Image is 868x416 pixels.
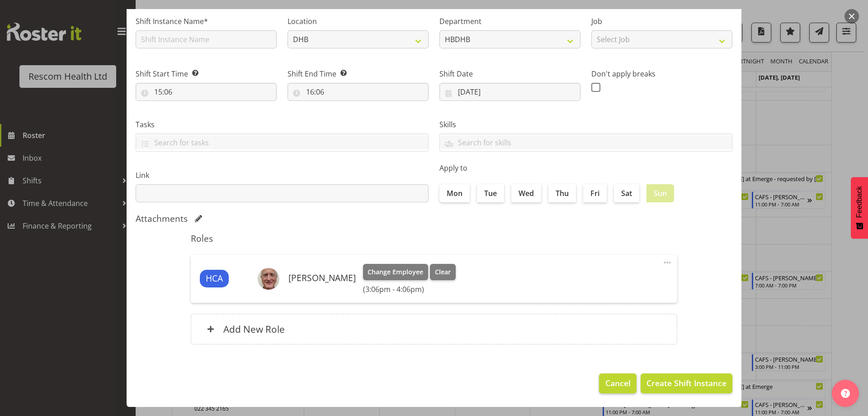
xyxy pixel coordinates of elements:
[288,273,356,283] h6: [PERSON_NAME]
[136,68,277,79] label: Shift Start Time
[599,373,636,393] button: Cancel
[136,119,429,130] label: Tasks
[591,16,732,27] label: Job
[288,83,429,101] input: Click to select...
[605,377,631,389] span: Cancel
[614,184,639,202] label: Sat
[583,184,607,202] label: Fri
[646,377,726,389] span: Create Shift Instance
[136,30,277,48] input: Shift Instance Name
[206,272,223,285] span: HCA
[646,184,674,202] label: Sun
[136,135,428,149] input: Search for tasks
[136,83,277,101] input: Click to select...
[223,323,285,335] h6: Add New Role
[368,267,423,277] span: Change Employee
[363,285,456,294] h6: (3:06pm - 4:06pm)
[855,186,863,218] span: Feedback
[435,267,451,277] span: Clear
[288,68,429,79] label: Shift End Time
[591,68,732,79] label: Don't apply breaks
[439,119,732,130] label: Skills
[440,135,732,149] input: Search for skills
[477,184,504,202] label: Tue
[439,83,580,101] input: Click to select...
[191,233,677,244] h5: Roles
[136,213,188,224] h5: Attachments
[136,16,277,27] label: Shift Instance Name*
[288,16,429,27] label: Location
[430,264,456,280] button: Clear
[511,184,541,202] label: Wed
[851,177,868,239] button: Feedback - Show survey
[548,184,576,202] label: Thu
[439,16,580,27] label: Department
[363,264,429,280] button: Change Employee
[641,373,732,393] button: Create Shift Instance
[258,268,279,290] img: kenneth-tunnicliffa8559b729f38d40ff35b32c3a46abb55.png
[439,184,470,202] label: Mon
[439,163,732,173] label: Apply to
[439,68,580,79] label: Shift Date
[136,170,429,181] label: Link
[841,389,850,398] img: help-xxl-2.png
